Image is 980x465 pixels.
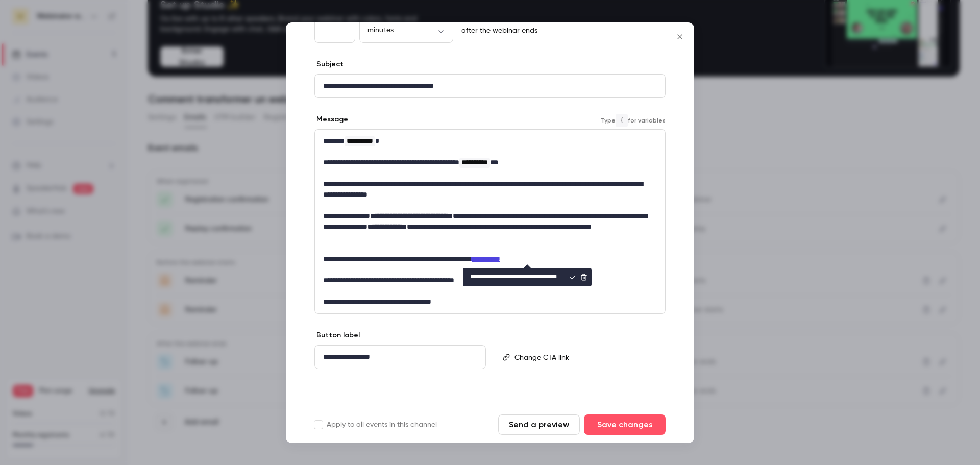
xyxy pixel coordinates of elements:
button: Save changes [584,414,666,435]
label: Subject [314,59,344,69]
div: editor [315,130,665,313]
span: Type for variables [601,114,666,127]
div: editor [315,346,485,369]
p: after the webinar ends [457,26,537,36]
label: Apply to all events in this channel [314,420,437,430]
label: Button label [314,330,360,340]
div: editor [510,346,665,369]
button: Close [670,27,690,47]
div: editor [315,75,665,97]
div: minutes [359,25,453,35]
button: Send a preview [498,414,580,435]
code: { [616,114,628,127]
label: Message [314,114,348,125]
